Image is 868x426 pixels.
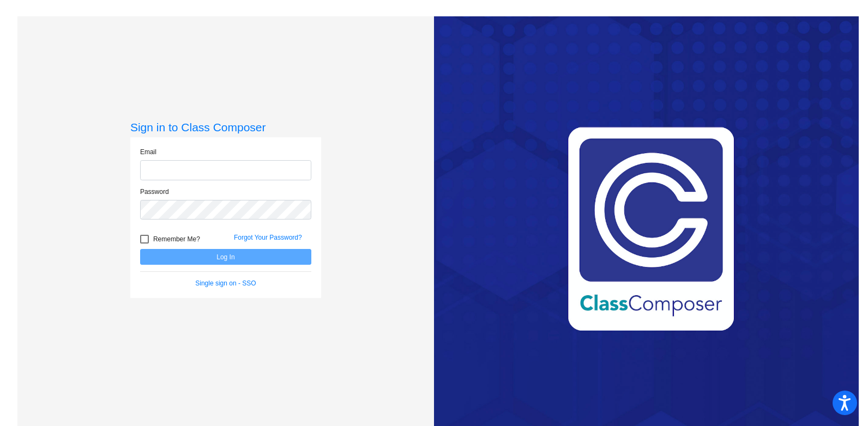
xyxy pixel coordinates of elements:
[153,233,200,246] span: Remember Me?
[140,249,311,265] button: Log In
[130,120,321,134] h3: Sign in to Class Composer
[234,234,302,241] a: Forgot Your Password?
[140,187,169,197] label: Password
[195,279,256,287] a: Single sign on - SSO
[140,147,156,157] label: Email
